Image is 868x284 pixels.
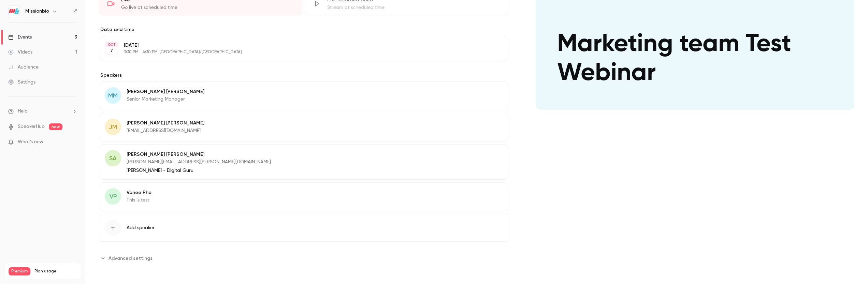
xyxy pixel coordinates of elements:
label: Date and time [99,26,508,33]
span: JM [109,122,117,132]
div: SA[PERSON_NAME] [PERSON_NAME][PERSON_NAME][EMAIL_ADDRESS][PERSON_NAME][DOMAIN_NAME][PERSON_NAME] ... [99,144,508,180]
p: [PERSON_NAME] - Digital Guru [127,167,271,174]
button: Advanced settings [99,253,157,264]
p: [PERSON_NAME][EMAIL_ADDRESS][PERSON_NAME][DOMAIN_NAME] [127,159,271,165]
span: Premium [9,267,30,275]
span: Add speaker [127,224,155,231]
h6: Missionbio [25,8,49,15]
span: MM [108,91,118,100]
div: Audience [8,64,39,71]
a: SpeakerHub [18,123,45,130]
p: [PERSON_NAME] [PERSON_NAME] [127,151,271,158]
li: help-dropdown-opener [8,108,77,115]
p: 7 [110,47,113,54]
div: Stream at scheduled time [327,4,500,11]
div: Settings [8,79,35,86]
div: VPVanee PhoThis is test [99,182,508,211]
p: Senior Marketing Manager [127,96,204,103]
p: 3:30 PM - 4:30 PM, [GEOGRAPHIC_DATA]/[GEOGRAPHIC_DATA] [124,49,472,55]
div: Events [8,34,32,41]
div: OCT [105,42,118,47]
div: MM[PERSON_NAME] [PERSON_NAME]Senior Marketing Manager [99,81,508,110]
p: Vanee Pho [127,189,151,196]
img: Missionbio [9,6,19,17]
span: SA [109,154,117,163]
span: Help [18,108,28,115]
div: Videos [8,49,32,56]
label: Speakers [99,72,508,79]
span: Advanced settings [108,255,153,262]
button: Add speaker [99,214,508,242]
div: JM[PERSON_NAME] [PERSON_NAME][EMAIL_ADDRESS][DOMAIN_NAME] [99,113,508,141]
iframe: Noticeable Trigger [69,139,77,145]
section: Advanced settings [99,253,508,264]
span: new [49,123,62,130]
p: This is test [127,197,151,204]
p: [PERSON_NAME] [PERSON_NAME] [127,88,204,95]
p: [DATE] [124,42,472,49]
p: [PERSON_NAME] [PERSON_NAME] [127,120,204,126]
span: VP [110,192,117,201]
p: [EMAIL_ADDRESS][DOMAIN_NAME] [127,127,204,134]
div: Go live at scheduled time [121,4,294,11]
span: What's new [18,138,43,146]
span: Plan usage [34,269,77,274]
